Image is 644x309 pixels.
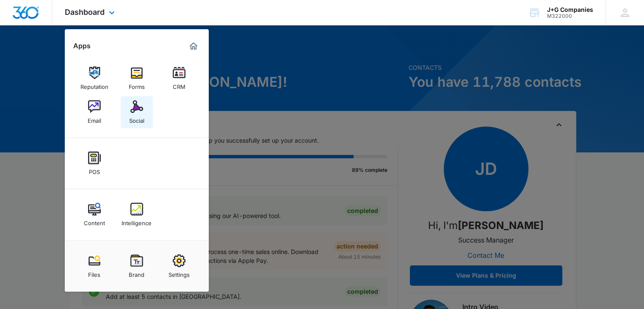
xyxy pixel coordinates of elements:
div: Email [88,113,101,124]
a: Files [78,250,111,282]
a: Content [78,199,111,231]
a: Intelligence [121,199,153,231]
a: Reputation [78,62,111,94]
div: Forms [129,79,145,90]
div: Content [84,215,105,226]
a: CRM [163,62,195,94]
a: Marketing 360® Dashboard [187,39,200,53]
a: Email [78,96,111,128]
a: Settings [163,250,195,282]
h2: Apps [73,42,91,50]
a: POS [78,147,111,179]
div: account name [547,6,593,13]
div: Files [88,267,100,278]
a: Forms [121,62,153,94]
div: POS [89,164,100,175]
span: Dashboard [65,8,105,17]
a: Social [121,96,153,128]
div: CRM [173,79,185,90]
div: Social [129,113,144,124]
a: Brand [121,250,153,282]
div: Settings [169,267,190,278]
div: Reputation [80,79,108,90]
div: Intelligence [122,215,152,226]
div: account id [547,13,593,19]
div: Brand [129,267,144,278]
